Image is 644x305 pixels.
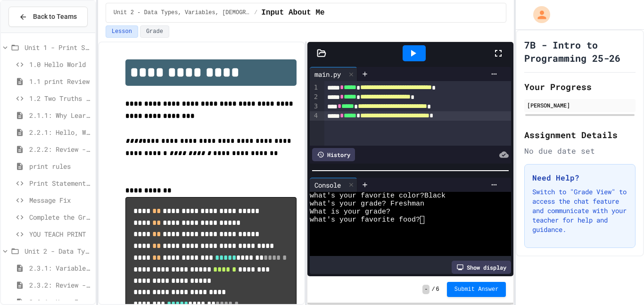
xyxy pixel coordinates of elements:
span: what's your grade? Freshman [310,200,424,208]
div: 3 [310,102,319,111]
span: Unit 2 - Data Types, Variables, [DEMOGRAPHIC_DATA] [114,9,250,16]
div: Console [310,180,346,190]
span: what's your favorite food? [310,216,420,224]
span: / [431,286,435,293]
div: History [312,148,355,161]
span: what's your favorite color?Black [310,192,446,200]
div: main.py [310,69,346,79]
span: Back to Teams [33,12,77,22]
span: / [254,9,257,16]
span: 2.1.1: Why Learn to Program? [29,110,91,120]
span: Unit 1 - Print Statements [25,42,91,52]
button: Back to Teams [8,7,88,27]
span: 2.3.1: Variables and Data Types [29,263,91,273]
span: Input About Me [261,7,324,18]
div: main.py [310,67,357,81]
span: 1.1 print Review [29,76,91,86]
div: 1 [310,83,319,92]
h1: 7B - Intro to Programming 25-26 [524,38,636,65]
span: Submit Answer [454,286,499,293]
span: print rules [29,161,91,171]
div: Console [310,178,357,192]
h3: Need Help? [532,172,627,183]
button: Grade [140,25,169,38]
span: YOU TEACH PRINT [29,229,91,239]
div: [PERSON_NAME] [527,101,633,109]
span: 1.2 Two Truths and a Lie [29,93,91,103]
span: 2.3.2: Review - Variables and Data Types [29,280,91,290]
button: Submit Answer [447,282,506,297]
div: 4 [310,111,319,121]
span: - [422,285,429,294]
button: Lesson [106,25,138,38]
span: 1.0 Hello World [29,59,91,69]
span: 2.2.2: Review - Hello, World! [29,144,91,154]
span: What is your grade? [310,208,390,216]
p: Switch to "Grade View" to access the chat feature and communicate with your teacher for help and ... [532,187,627,234]
div: My Account [523,4,553,25]
span: 6 [436,286,439,293]
span: Print Statement Repair [29,178,91,188]
span: Message Fix [29,195,91,205]
span: Unit 2 - Data Types, Variables, [DEMOGRAPHIC_DATA] [25,246,91,256]
span: Complete the Greeting [29,212,91,222]
h2: Your Progress [524,80,636,93]
div: 2 [310,92,319,102]
h2: Assignment Details [524,128,636,141]
div: Show display [452,261,511,274]
span: 2.2.1: Hello, World! [29,127,91,137]
div: No due date set [524,145,636,157]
